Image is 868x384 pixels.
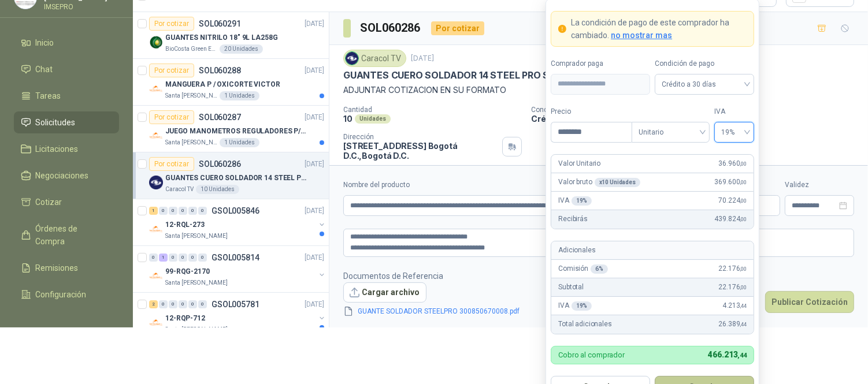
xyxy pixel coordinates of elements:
[346,52,358,65] img: Company Logo
[354,306,525,317] a: GUANTE SOLDADOR STEELPRO 300850670008.pdf
[14,85,119,107] a: Tareas
[179,207,187,215] div: 0
[343,69,687,81] p: GUANTES CUERO SOLDADOR 14 STEEL PRO SAFE(ADJUNTO FICHA TECNIC)
[220,91,259,100] div: 1 Unidades
[639,124,703,141] span: Unitario
[149,204,327,241] a: 1 0 0 0 0 0 GSOL005846[DATE] Company Logo12-RQL-273Santa [PERSON_NAME]
[220,138,259,147] div: 1 Unidades
[355,114,391,124] div: Unidades
[179,300,187,308] div: 0
[165,91,217,100] p: Santa [PERSON_NAME]
[305,65,324,76] p: [DATE]
[212,253,259,262] p: GSOL005814
[196,185,239,194] div: 10 Unidades
[133,106,329,152] a: Por cotizarSOL060287[DATE] Company LogoJUEGO MANOMETROS REGULADORES P/OXIGENOSanta [PERSON_NAME]1...
[740,197,747,204] span: ,00
[149,251,327,288] a: 0 1 0 0 0 0 GSOL005814[DATE] Company Logo99-RQG-2170Santa [PERSON_NAME]
[36,143,79,155] span: Licitaciones
[572,301,592,311] div: 19 %
[179,253,187,262] div: 0
[212,207,259,215] p: GSOL005846
[611,31,672,40] span: no mostrar mas
[14,58,119,80] a: Chat
[719,158,747,169] span: 36.960
[343,141,498,161] p: [STREET_ADDRESS] Bogotá D.C. , Bogotá D.C.
[343,106,522,114] p: Cantidad
[165,185,194,194] p: Caracol TV
[558,282,584,293] p: Subtotal
[14,257,119,279] a: Remisiones
[721,124,747,141] span: 19%
[785,180,854,191] label: Validez
[212,300,259,308] p: GSOL005781
[740,161,747,167] span: ,00
[220,44,263,54] div: 20 Unidades
[149,222,163,236] img: Company Logo
[343,114,353,124] p: 10
[188,207,197,215] div: 0
[198,253,207,262] div: 0
[36,169,89,182] span: Negociaciones
[149,82,163,96] img: Company Logo
[305,112,324,123] p: [DATE]
[165,232,228,241] p: Santa [PERSON_NAME]
[14,191,119,213] a: Cotizar
[198,207,207,215] div: 0
[558,195,592,206] p: IVA
[199,113,241,121] p: SOL060287
[558,300,592,311] p: IVA
[165,173,309,184] p: GUANTES CUERO SOLDADOR 14 STEEL PRO SAFE(ADJUNTO FICHA TECNIC)
[558,245,595,256] p: Adicionales
[149,17,194,31] div: Por cotizar
[149,64,194,77] div: Por cotizar
[14,218,119,252] a: Órdenes de Compra
[133,12,329,59] a: Por cotizarSOL060291[DATE] Company LogoGUANTES NITRILO 18" 9L LA258GBioCosta Green Energy S.A.S20...
[149,316,163,330] img: Company Logo
[714,106,754,117] label: IVA
[531,114,863,124] p: Crédito a 30 días
[558,351,625,359] p: Cobro al comprador
[165,266,210,277] p: 99-RQG-2170
[44,3,119,10] p: IMSEPRO
[199,160,241,168] p: SOL060286
[738,352,747,359] span: ,44
[14,111,119,133] a: Solicitudes
[188,253,197,262] div: 0
[595,178,640,187] div: x 10 Unidades
[165,325,228,334] p: Santa [PERSON_NAME]
[149,129,163,143] img: Company Logo
[719,319,747,330] span: 26.389
[159,207,168,215] div: 0
[169,253,177,262] div: 0
[719,282,747,293] span: 22.176
[165,138,217,147] p: Santa [PERSON_NAME]
[14,138,119,160] a: Licitaciones
[740,321,747,327] span: ,44
[655,58,754,69] label: Condición de pago
[551,58,650,69] label: Comprador paga
[149,297,327,334] a: 2 0 0 0 0 0 GSOL005781[DATE] Company Logo12-RQP-712Santa [PERSON_NAME]
[343,50,406,67] div: Caracol TV
[36,262,79,274] span: Remisiones
[36,36,54,49] span: Inicio
[343,282,426,303] button: Cargar archivo
[740,284,747,290] span: ,00
[169,300,177,308] div: 0
[571,16,747,42] p: La condición de pago de este comprador ha cambiado.
[360,19,422,37] h3: SOL060286
[149,176,163,189] img: Company Logo
[719,195,747,206] span: 70.224
[715,177,747,188] span: 369.600
[558,25,566,33] span: exclamation-circle
[765,291,854,313] button: Publicar Cotización
[165,313,205,324] p: 12-RQP-712
[431,21,484,35] div: Por cotizar
[343,133,498,141] p: Dirección
[165,219,205,230] p: 12-RQL-273
[14,32,119,54] a: Inicio
[662,76,747,93] span: Crédito a 30 días
[305,299,324,310] p: [DATE]
[165,79,280,90] p: MANGUERA P / OXICORTE VICTOR
[558,177,640,188] p: Valor bruto
[572,196,592,206] div: 19 %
